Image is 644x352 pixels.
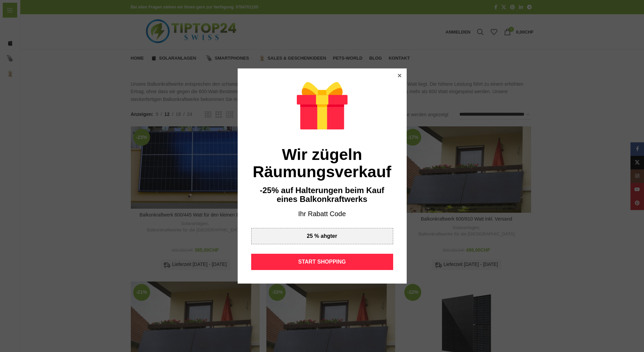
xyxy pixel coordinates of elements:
[307,233,337,239] div: 25 % ahgter
[251,228,393,244] div: 25 % ahgter
[251,146,393,181] div: Wir zügeln Räumungsverkauf
[251,186,393,204] div: -25% auf Halterungen beim Kauf eines Balkonkraftwerks
[251,209,393,219] div: Ihr Rabatt Code
[251,254,393,270] div: START SHOPPING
